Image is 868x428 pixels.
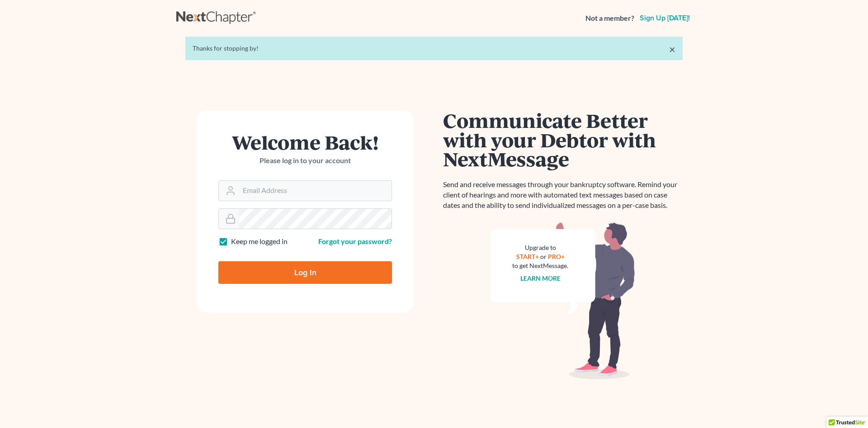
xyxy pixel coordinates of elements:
strong: Not a member? [585,13,634,24]
div: Upgrade to [512,243,568,252]
h1: Welcome Back! [218,132,392,152]
div: Thanks for stopping by! [193,44,675,53]
div: to get NextMessage. [512,261,568,270]
a: PRO+ [548,253,565,260]
img: nextmessage_bg-59042aed3d76b12b5cd301f8e5b87938c9018125f34e5fa2b7a6b67550977c72.svg [491,221,635,380]
span: or [540,253,547,260]
a: × [669,44,675,55]
h1: Communicate Better with your Debtor with NextMessage [443,111,683,169]
a: Forgot your password? [318,237,392,245]
input: Log In [218,261,392,284]
a: START+ [516,253,539,260]
p: Please log in to your account [218,155,392,166]
p: Send and receive messages through your bankruptcy software. Remind your client of hearings and mo... [443,179,683,211]
input: Email Address [239,181,392,201]
a: Sign up [DATE]! [638,14,692,22]
label: Keep me logged in [231,236,288,247]
a: Learn more [520,274,561,282]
